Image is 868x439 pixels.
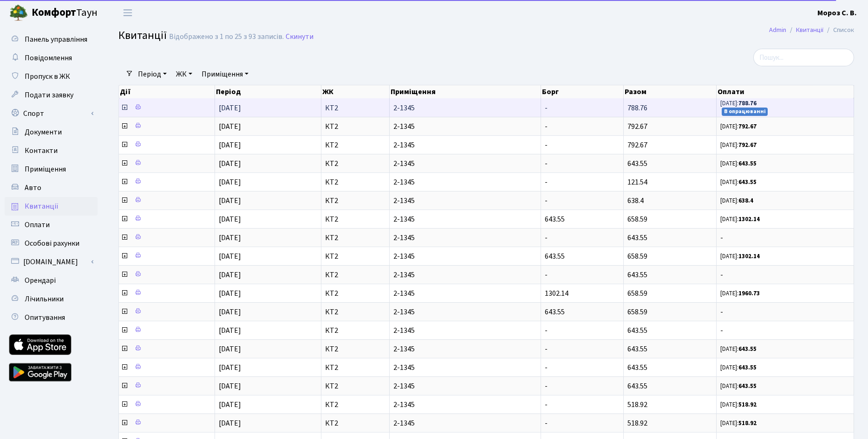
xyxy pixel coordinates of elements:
[545,400,548,410] span: -
[393,401,537,408] span: 2-1345
[325,141,385,149] span: КТ2
[545,418,548,428] span: -
[720,308,850,316] span: -
[720,234,850,242] span: -
[219,251,241,261] span: [DATE]
[119,85,215,98] th: Дії
[5,216,98,234] a: Оплати
[720,252,760,261] small: [DATE]:
[738,289,760,298] b: 1960.73
[393,141,537,149] span: 2-1345
[25,53,72,63] span: Повідомлення
[9,4,28,22] img: logo.png
[325,197,385,204] span: КТ2
[5,123,98,141] a: Документи
[325,364,385,371] span: КТ2
[738,197,753,205] b: 638.4
[25,183,41,193] span: Авто
[325,234,385,242] span: КТ2
[627,418,647,428] span: 518.92
[755,20,868,40] nav: breadcrumb
[219,381,241,391] span: [DATE]
[627,400,647,410] span: 518.92
[25,312,65,323] span: Опитування
[545,159,548,169] span: -
[393,104,537,112] span: 2-1345
[172,66,196,82] a: ЖК
[717,85,854,98] th: Оплати
[393,290,537,297] span: 2-1345
[769,25,786,35] a: Admin
[545,270,548,280] span: -
[5,49,98,67] a: Повідомлення
[720,382,757,390] small: [DATE]:
[219,307,241,317] span: [DATE]
[219,214,241,224] span: [DATE]
[545,196,548,206] span: -
[545,325,548,336] span: -
[722,108,768,116] small: В опрацюванні
[325,401,385,408] span: КТ2
[720,419,757,427] small: [DATE]:
[627,307,647,317] span: 658.59
[627,233,647,243] span: 643.55
[738,252,760,261] b: 1302.14
[545,344,548,354] span: -
[545,121,548,132] span: -
[219,400,241,410] span: [DATE]
[325,290,385,297] span: КТ2
[25,238,79,248] span: Особові рахунки
[219,344,241,354] span: [DATE]
[5,86,98,104] a: Подати заявку
[545,103,548,113] span: -
[545,288,568,299] span: 1302.14
[738,215,760,223] b: 1302.14
[219,140,241,150] span: [DATE]
[219,159,241,169] span: [DATE]
[393,234,537,242] span: 2-1345
[817,7,857,19] a: Мороз С. В.
[545,251,565,261] span: 643.55
[627,251,647,261] span: 658.59
[753,49,854,66] input: Пошук...
[393,364,537,371] span: 2-1345
[393,253,537,260] span: 2-1345
[219,177,241,187] span: [DATE]
[545,140,548,150] span: -
[738,99,757,108] b: 788.76
[720,159,757,168] small: [DATE]:
[325,327,385,334] span: КТ2
[325,160,385,167] span: КТ2
[5,253,98,271] a: [DOMAIN_NAME]
[393,178,537,186] span: 2-1345
[25,201,59,211] span: Квитанції
[5,290,98,308] a: Лічильники
[720,99,757,108] small: [DATE]:
[627,121,647,132] span: 792.67
[738,159,757,168] b: 643.55
[738,345,757,353] b: 643.55
[5,30,98,49] a: Панель управління
[545,214,565,224] span: 643.55
[720,271,850,279] span: -
[198,66,252,82] a: Приміщення
[25,34,87,45] span: Панель управління
[25,71,70,82] span: Пропуск в ЖК
[393,160,537,167] span: 2-1345
[393,308,537,316] span: 2-1345
[823,25,854,35] li: Список
[393,420,537,427] span: 2-1345
[5,104,98,123] a: Спорт
[627,177,647,187] span: 121.54
[169,32,284,41] div: Відображено з 1 по 25 з 93 записів.
[738,122,757,131] b: 792.67
[627,140,647,150] span: 792.67
[134,66,170,82] a: Період
[25,146,58,156] span: Контакти
[219,196,241,206] span: [DATE]
[325,308,385,316] span: КТ2
[215,85,321,98] th: Період
[545,381,548,391] span: -
[393,123,537,130] span: 2-1345
[5,271,98,290] a: Орендарі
